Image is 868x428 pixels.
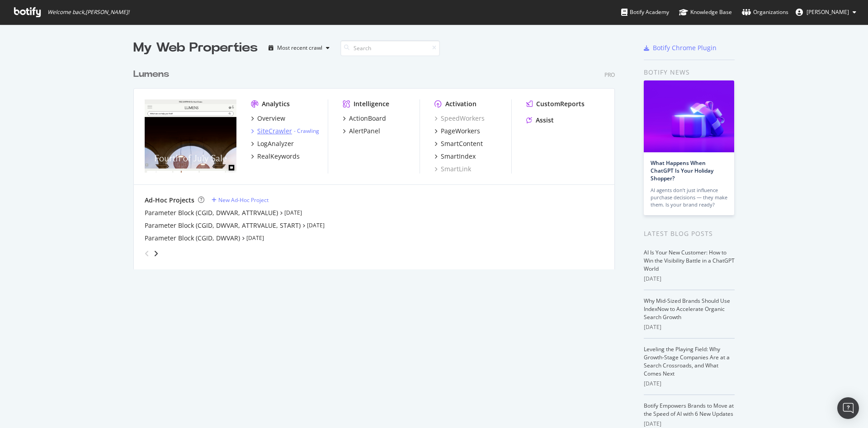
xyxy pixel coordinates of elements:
[651,187,727,208] div: AI agents don’t just influence purchase decisions — they make them. Is your brand ready?
[644,80,734,152] img: What Happens When ChatGPT Is Your Holiday Shopper?
[653,43,717,52] div: Botify Chrome Plugin
[145,208,278,217] a: Parameter Block (CGID, DWVAR, ATTRVALUE)
[679,8,732,17] div: Knowledge Base
[742,8,788,17] div: Organizations
[644,275,735,283] div: [DATE]
[434,114,485,123] a: SpeedWorkers
[246,234,264,242] a: [DATE]
[212,196,269,204] a: New Ad-Hoc Project
[145,196,194,205] div: Ad-Hoc Projects
[644,249,735,273] a: AI Is Your New Customer: How to Win the Visibility Battle in a ChatGPT World
[536,99,585,108] div: CustomReports
[644,345,730,377] a: Leveling the Playing Field: Why Growth-Stage Companies Are at a Search Crossroads, and What Comes...
[644,43,717,52] a: Botify Chrome Plugin
[349,114,386,123] div: ActionBoard
[218,196,269,204] div: New Ad-Hoc Project
[284,209,302,216] a: [DATE]
[651,159,713,182] a: What Happens When ChatGPT Is Your Holiday Shopper?
[644,420,735,428] div: [DATE]
[837,397,859,419] div: Open Intercom Messenger
[349,127,380,136] div: AlertPanel
[788,5,863,19] button: [PERSON_NAME]
[297,127,319,135] a: Crawling
[441,152,476,161] div: SmartIndex
[257,139,294,148] div: LogAnalyzer
[343,127,380,136] a: AlertPanel
[644,229,735,239] div: Latest Blog Posts
[294,127,319,135] div: -
[434,127,480,136] a: PageWorkers
[644,67,735,77] div: Botify news
[441,139,483,148] div: SmartContent
[445,99,476,108] div: Activation
[343,114,386,123] a: ActionBoard
[307,221,325,229] a: [DATE]
[526,116,554,125] a: Assist
[262,99,290,108] div: Analytics
[277,45,322,51] div: Most recent crawl
[604,71,615,79] div: Pro
[536,116,554,125] div: Assist
[133,68,169,81] div: Lumens
[441,127,480,136] div: PageWorkers
[141,246,153,261] div: angle-left
[644,323,735,331] div: [DATE]
[257,114,285,123] div: Overview
[434,152,476,161] a: SmartIndex
[251,114,285,123] a: Overview
[153,249,159,258] div: angle-right
[251,152,300,161] a: RealKeywords
[434,165,471,174] a: SmartLink
[251,139,294,148] a: LogAnalyzer
[340,40,440,56] input: Search
[257,152,300,161] div: RealKeywords
[133,39,258,57] div: My Web Properties
[644,402,734,418] a: Botify Empowers Brands to Move at the Speed of AI with 6 New Updates
[133,57,622,269] div: grid
[526,99,585,108] a: CustomReports
[145,221,301,230] a: Parameter Block (CGID, DWVAR, ATTRVALUE, START)
[807,8,849,16] span: Gregory
[145,99,236,173] img: www.lumens.com
[354,99,389,108] div: Intelligence
[251,127,319,136] a: SiteCrawler- Crawling
[644,297,730,321] a: Why Mid-Sized Brands Should Use IndexNow to Accelerate Organic Search Growth
[434,139,483,148] a: SmartContent
[257,127,292,136] div: SiteCrawler
[265,41,333,55] button: Most recent crawl
[644,380,735,388] div: [DATE]
[621,8,669,17] div: Botify Academy
[145,234,240,243] a: Parameter Block (CGID, DWVAR)
[133,68,173,81] a: Lumens
[47,9,129,16] span: Welcome back, [PERSON_NAME] !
